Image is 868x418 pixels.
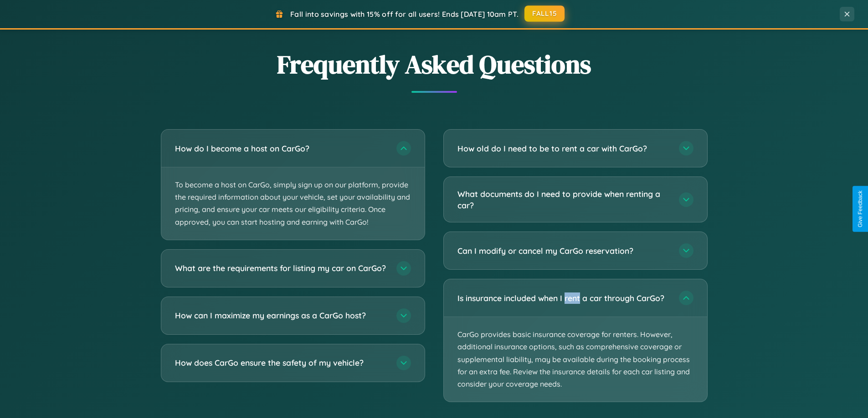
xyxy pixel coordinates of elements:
div: Give Feedback [857,191,863,227]
h3: How does CarGo ensure the safety of my vehicle? [175,357,387,368]
h2: Frequently Asked Questions [161,47,708,82]
h3: What are the requirements for listing my car on CarGo? [175,262,387,274]
h3: What documents do I need to provide when renting a car? [457,188,670,211]
h3: Can I modify or cancel my CarGo reservation? [457,245,670,257]
h3: How can I maximize my earnings as a CarGo host? [175,310,387,321]
span: Fall into savings with 15% off for all users! Ends [DATE] 10am PT. [290,10,519,19]
p: To become a host on CarGo, simply sign up on our platform, provide the required information about... [161,167,425,240]
h3: How do I become a host on CarGo? [175,143,387,154]
h3: How old do I need to be to rent a car with CarGo? [457,143,670,154]
p: CarGo provides basic insurance coverage for renters. However, additional insurance options, such ... [444,317,707,402]
h3: Is insurance included when I rent a car through CarGo? [457,292,670,304]
button: FALL15 [524,5,565,22]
